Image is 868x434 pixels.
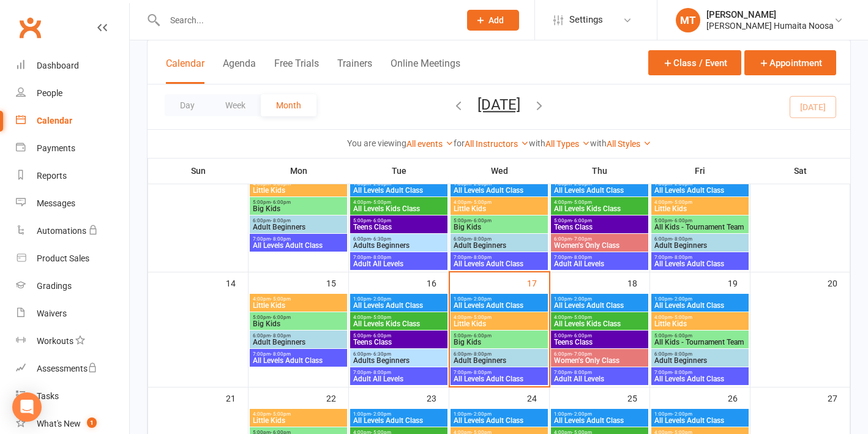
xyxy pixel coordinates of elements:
[654,223,746,231] span: All Kids - Tournament Team
[467,10,519,31] button: Add
[353,255,445,260] span: 7:00pm
[371,200,391,205] span: - 5:00pm
[353,236,445,242] span: 6:00pm
[16,355,129,383] a: Assessments
[654,315,746,320] span: 4:00pm
[16,245,129,272] a: Product Sales
[37,143,75,153] div: Payments
[550,158,650,184] th: Thu
[148,158,249,184] th: Sun
[353,333,445,339] span: 5:00pm
[353,357,445,364] span: Adults Beginners
[654,339,746,346] span: All Kids - Tournament Team
[744,50,836,75] button: Appointment
[654,181,746,187] span: 1:00pm
[165,94,210,116] button: Day
[650,158,750,184] th: Fri
[453,200,545,205] span: 4:00pm
[654,296,746,302] span: 1:00pm
[471,181,492,187] span: - 2:00pm
[16,135,129,162] a: Payments
[553,333,646,339] span: 5:00pm
[271,296,291,302] span: - 5:00pm
[37,281,72,291] div: Gradings
[654,242,746,249] span: Adult Beginners
[326,272,348,293] div: 15
[477,96,520,113] button: [DATE]
[453,187,545,194] span: All Levels Adult Class
[553,417,646,424] span: All Levels Adult Class
[349,158,449,184] th: Tue
[252,181,345,187] span: 4:00pm
[353,302,445,309] span: All Levels Adult Class
[453,223,545,231] span: Big Kids
[371,181,391,187] span: - 2:00pm
[569,6,603,34] span: Settings
[654,200,746,205] span: 4:00pm
[15,12,45,43] a: Clubworx
[654,260,746,268] span: All Levels Adult Class
[16,80,129,107] a: People
[353,200,445,205] span: 4:00pm
[37,336,73,346] div: Workouts
[527,387,549,408] div: 24
[353,351,445,357] span: 6:00pm
[166,58,204,84] button: Calendar
[607,139,651,149] a: All Styles
[252,357,345,364] span: All Levels Adult Class
[728,387,750,408] div: 26
[252,411,345,417] span: 4:00pm
[545,139,590,149] a: All Types
[16,300,129,327] a: Waivers
[471,218,492,223] span: - 6:00pm
[553,296,646,302] span: 1:00pm
[553,223,646,231] span: Teens Class
[572,315,592,320] span: - 5:00pm
[37,226,86,236] div: Automations
[252,296,345,302] span: 4:00pm
[337,58,372,84] button: Trainers
[488,15,504,25] span: Add
[274,58,319,84] button: Free Trials
[572,333,592,339] span: - 6:00pm
[553,260,646,268] span: Adult All Levels
[453,242,545,249] span: Adult Beginners
[16,190,129,217] a: Messages
[37,61,79,70] div: Dashboard
[672,333,692,339] span: - 6:00pm
[271,200,291,205] span: - 6:00pm
[654,417,746,424] span: All Levels Adult Class
[16,217,129,245] a: Automations
[676,8,700,32] div: MT
[672,236,692,242] span: - 8:00pm
[161,12,451,29] input: Search...
[252,351,345,357] span: 7:00pm
[16,383,129,410] a: Tasks
[654,333,746,339] span: 5:00pm
[210,94,261,116] button: Week
[471,351,492,357] span: - 8:00pm
[471,200,492,205] span: - 5:00pm
[37,171,67,181] div: Reports
[271,315,291,320] span: - 6:00pm
[252,302,345,309] span: Little Kids
[16,272,129,300] a: Gradings
[654,351,746,357] span: 6:00pm
[572,181,592,187] span: - 2:00pm
[553,357,646,364] span: Women's Only Class
[353,242,445,249] span: Adults Beginners
[353,370,445,375] span: 7:00pm
[371,236,391,242] span: - 6:30pm
[252,315,345,320] span: 5:00pm
[37,198,75,208] div: Messages
[553,255,646,260] span: 7:00pm
[553,302,646,309] span: All Levels Adult Class
[353,187,445,194] span: All Levels Adult Class
[252,242,345,249] span: All Levels Adult Class
[471,236,492,242] span: - 8:00pm
[252,236,345,242] span: 7:00pm
[252,223,345,231] span: Adult Beginners
[353,205,445,212] span: All Levels Kids Class
[252,339,345,346] span: Adult Beginners
[271,218,291,223] span: - 8:00pm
